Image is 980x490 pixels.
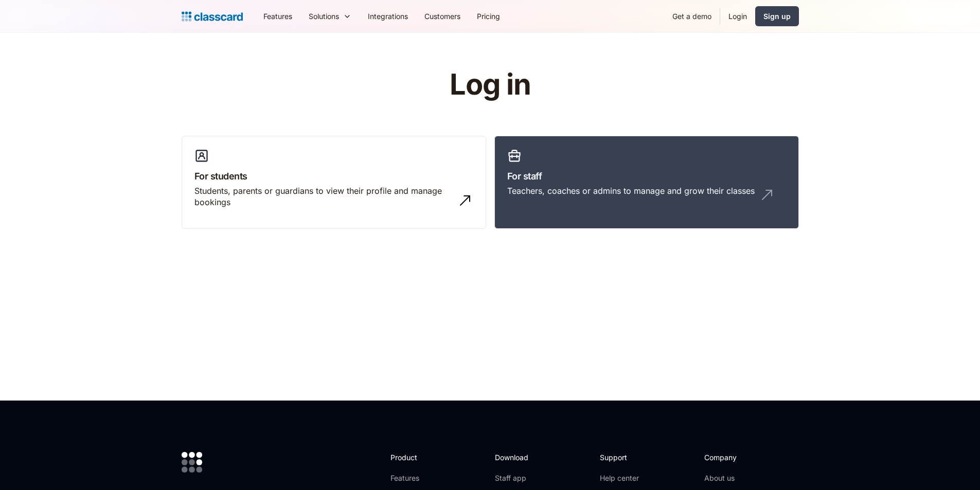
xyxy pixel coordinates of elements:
div: Solutions [309,11,339,22]
h2: Product [390,452,446,463]
div: Solutions [300,5,360,28]
h3: For students [194,169,473,183]
h2: Download [495,452,537,463]
h2: Company [704,452,773,463]
a: Integrations [360,5,416,28]
a: Sign up [755,6,799,26]
a: Pricing [469,5,508,28]
h3: For staff [507,169,786,183]
a: Features [255,5,300,28]
a: About us [704,473,773,483]
a: Login [720,5,755,28]
a: For studentsStudents, parents or guardians to view their profile and manage bookings [182,136,486,229]
a: Get a demo [664,5,720,28]
a: home [182,9,243,24]
h1: Log in [327,69,653,101]
h2: Support [600,452,642,463]
a: Customers [416,5,469,28]
div: Teachers, coaches or admins to manage and grow their classes [507,185,755,196]
a: Help center [600,473,642,483]
a: Staff app [495,473,537,483]
div: Sign up [763,11,791,22]
a: For staffTeachers, coaches or admins to manage and grow their classes [494,136,799,229]
div: Students, parents or guardians to view their profile and manage bookings [194,185,453,208]
a: Features [390,473,446,483]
